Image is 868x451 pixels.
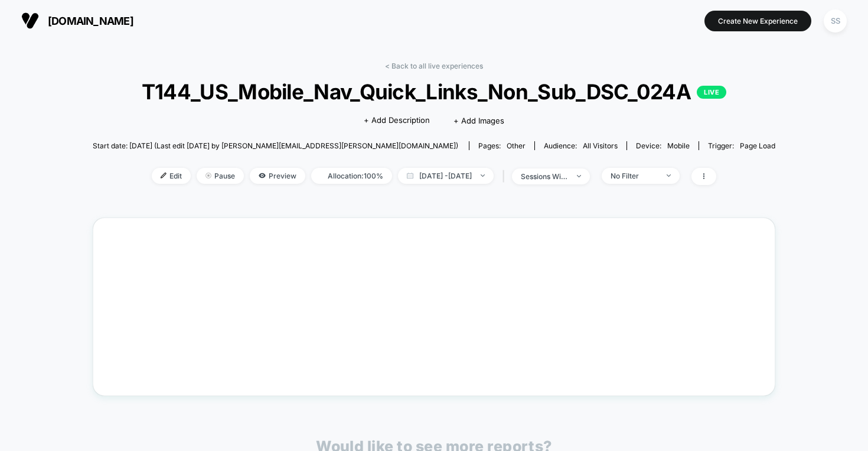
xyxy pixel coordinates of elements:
[18,11,137,30] button: [DOMAIN_NAME]
[311,168,392,184] span: Allocation: 100%
[697,86,726,99] p: LIVE
[93,141,458,150] span: Start date: [DATE] (Last edit [DATE] by [PERSON_NAME][EMAIL_ADDRESS][PERSON_NAME][DOMAIN_NAME])
[152,168,191,184] span: Edit
[48,15,133,27] span: [DOMAIN_NAME]
[577,175,581,177] img: end
[740,141,775,150] span: Page Load
[250,168,305,184] span: Preview
[478,141,526,150] div: Pages:
[205,173,211,179] img: end
[704,11,811,31] button: Create New Experience
[364,115,430,126] span: + Add Description
[385,61,483,70] a: < Back to all live experiences
[407,173,413,179] img: calendar
[161,173,167,179] img: edit
[611,171,658,180] div: No Filter
[127,79,741,104] span: T144_US_Mobile_Nav_Quick_Links_Non_Sub_DSC_024A
[583,141,618,150] span: All Visitors
[544,141,618,150] div: Audience:
[667,141,690,150] span: mobile
[500,168,512,185] span: |
[521,172,568,181] div: sessions with impression
[481,174,485,177] img: end
[197,168,244,184] span: Pause
[820,9,850,33] button: SS
[667,174,671,177] img: end
[708,141,775,150] div: Trigger:
[626,141,699,150] span: Device:
[453,116,504,125] span: + Add Images
[507,141,526,150] span: other
[824,9,847,33] div: SS
[21,12,39,30] img: Visually logo
[398,168,494,184] span: [DATE] - [DATE]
